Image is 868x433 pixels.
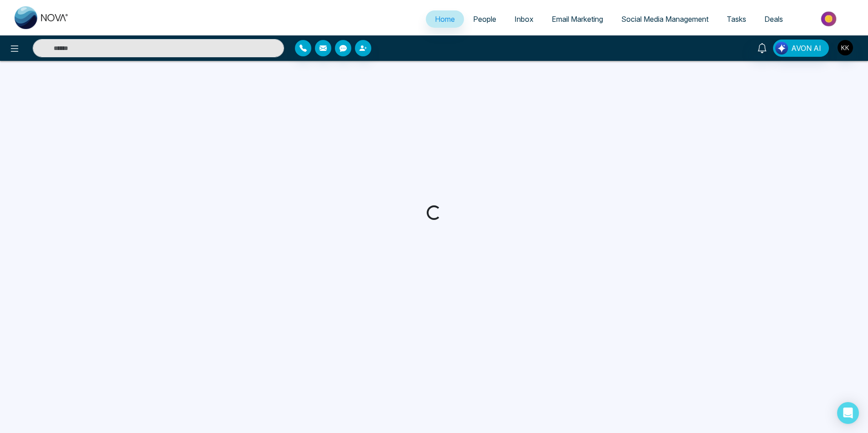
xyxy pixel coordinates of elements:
span: Home [435,15,455,24]
span: Social Media Management [621,15,708,24]
span: Email Marketing [552,15,603,24]
a: Home [426,10,464,28]
span: Inbox [514,15,534,24]
img: Nova CRM Logo [15,6,69,29]
a: People [464,10,505,28]
a: Social Media Management [612,10,718,28]
span: Tasks [727,15,746,24]
span: Deals [764,15,783,24]
span: People [473,15,496,24]
a: Deals [755,10,792,28]
a: Inbox [505,10,543,28]
img: User Avatar [838,40,853,55]
a: Tasks [718,10,755,28]
img: Lead Flow [775,42,788,55]
img: Market-place.gif [797,9,863,29]
a: Email Marketing [543,10,612,28]
span: AVON AI [791,43,821,54]
div: Open Intercom Messenger [837,402,859,424]
button: AVON AI [773,40,829,57]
